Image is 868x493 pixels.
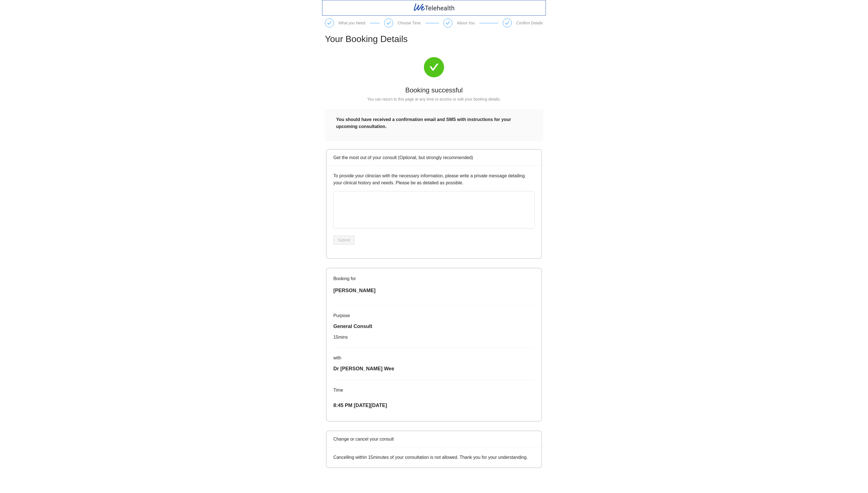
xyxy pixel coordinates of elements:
h1: Your Booking Details [325,32,543,46]
span: check-circle [424,57,444,77]
div: Change or cancel your consult [333,431,535,447]
p: Booking for [333,275,535,282]
div: About You [457,21,475,25]
span: check [386,21,391,25]
div: Dr [PERSON_NAME] Wee [333,365,535,373]
img: WeTelehealth [413,3,455,12]
div: with [333,354,535,361]
div: Choose Time [398,21,421,25]
span: check [505,21,510,25]
div: Confirm Details [516,21,543,25]
div: Purpose [333,312,535,319]
span: check [446,21,450,25]
p: 8:45 PM [DATE][DATE] [333,401,535,409]
strong: You should have received a confirmation email and SMS with instructions for your upcoming consult... [336,117,511,129]
span: check [327,21,332,25]
p: To provide your clinician with the necessary information, please write a private message detailin... [333,172,535,186]
div: You can return to this page at any time to access or edit your booking details. [325,96,543,102]
button: Submit [333,236,355,245]
div: [PERSON_NAME] [333,287,535,294]
div: 15 mins [333,334,535,341]
div: General Consult [333,322,535,330]
div: Get the most out of your consult (Optional, but strongly recommended) [333,154,535,161]
p: Time [333,387,535,394]
div: What you Need [338,21,365,25]
div: Cancelling within 15 minutes of your consultation is not allowed. Thank you for your understanding. [333,454,535,461]
div: Booking successful [325,84,543,96]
